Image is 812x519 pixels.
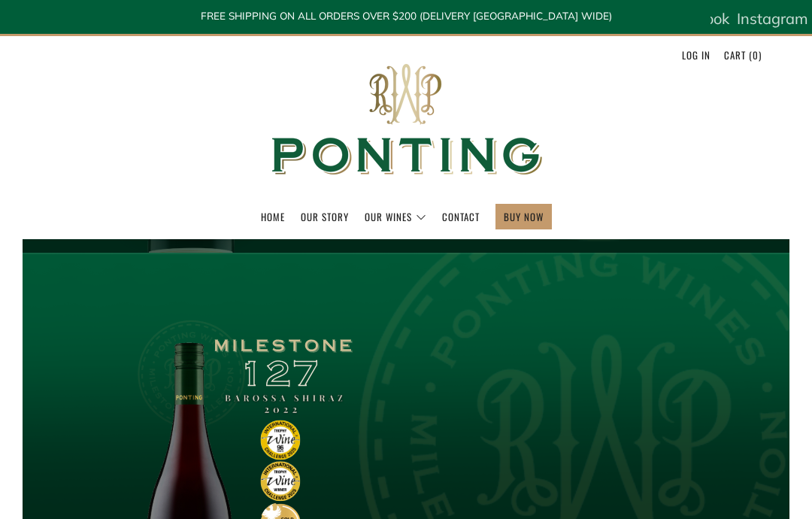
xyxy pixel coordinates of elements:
[724,43,762,67] a: Cart (0)
[365,205,426,229] a: Our Wines
[737,4,808,34] a: Instagram
[682,43,710,67] a: Log in
[504,205,544,229] a: BUY NOW
[737,9,808,28] span: Instagram
[301,205,349,229] a: Our Story
[261,205,285,229] a: Home
[753,47,759,62] span: 0
[256,36,556,204] img: Ponting Wines
[442,205,480,229] a: Contact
